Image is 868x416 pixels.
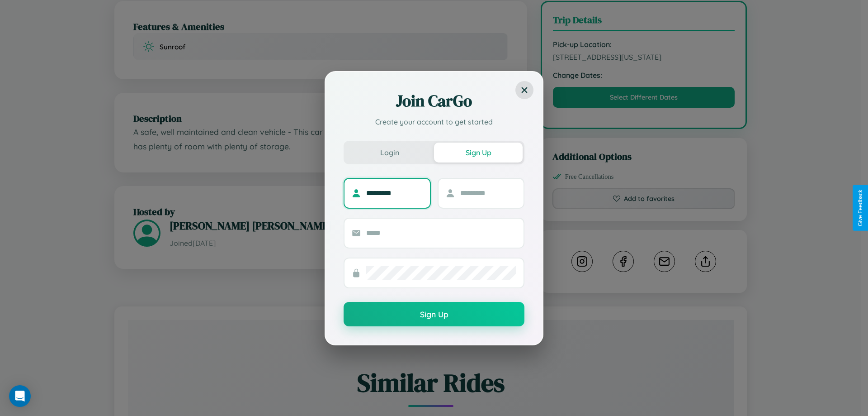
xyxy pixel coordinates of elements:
h2: Join CarGo [344,90,524,112]
div: Open Intercom Messenger [9,385,31,407]
div: Give Feedback [857,190,863,226]
button: Login [345,143,434,163]
button: Sign Up [344,302,524,326]
p: Create your account to get started [344,116,524,127]
button: Sign Up [434,143,523,163]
